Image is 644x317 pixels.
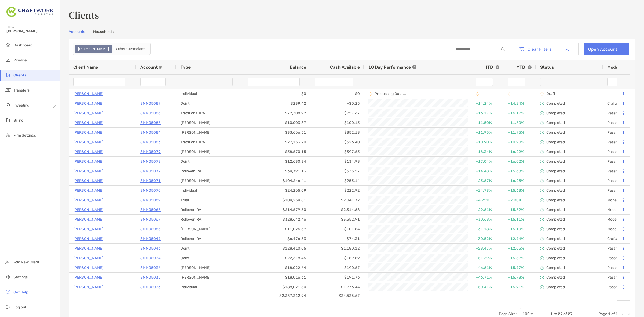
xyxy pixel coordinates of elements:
div: +15.11% [508,215,532,224]
div: +12.05% [508,244,532,253]
div: $24,265.09 [243,186,310,195]
p: 8MM05083 [140,139,161,145]
a: 8MM05086 [140,110,161,116]
p: 8MM05035 [140,274,161,281]
div: $239.42 [243,99,310,108]
div: $6,476.33 [243,234,310,243]
a: [PERSON_NAME] [73,197,103,203]
div: YTD [517,65,532,70]
button: Open Filter Menu [495,80,499,84]
div: Traditional IRA [176,108,243,118]
div: $24,525.67 [310,291,364,300]
img: complete icon [540,189,544,192]
a: [PERSON_NAME] [73,264,103,271]
img: complete icon [540,140,544,144]
div: 10 Day Performance [368,60,416,74]
button: Clear Filters [515,43,555,55]
div: $397.63 [310,147,364,156]
p: 8MM05089 [140,100,161,107]
a: [PERSON_NAME] [73,177,103,184]
div: +18.34% [476,147,499,156]
div: $1,180.12 [310,244,364,253]
div: +14.24% [476,99,499,108]
p: [PERSON_NAME] [73,284,103,290]
a: [PERSON_NAME] [73,206,103,213]
a: 8MM05085 [140,119,161,126]
input: Account # Filter Input [140,78,166,86]
div: +11.50% [476,118,499,127]
p: 8MM05069 [140,197,161,203]
div: $101.84 [310,224,364,234]
div: Traditional IRA [176,137,243,147]
img: investing icon [5,102,11,108]
p: Completed [546,130,565,135]
button: Open Filter Menu [127,80,132,84]
div: [PERSON_NAME] [176,263,243,272]
span: Transfers [13,88,30,93]
a: [PERSON_NAME] [73,245,103,252]
a: [PERSON_NAME] [73,110,103,116]
a: 8MM05047 [140,235,161,242]
img: complete icon [540,227,544,231]
input: ITD Filter Input [476,78,493,86]
div: $18,022.64 [243,263,310,272]
div: $1,976.44 [310,282,364,292]
span: Balance [290,65,306,70]
div: $953.14 [310,176,364,185]
div: [PERSON_NAME] [176,224,243,234]
p: Completed [546,121,565,125]
img: complete icon [540,247,544,250]
a: [PERSON_NAME] [73,119,103,126]
button: Open Filter Menu [594,80,599,84]
div: +15.68% [508,186,532,195]
button: Open Filter Menu [302,80,306,84]
a: 8MM05084 [140,129,161,136]
p: 8MM05067 [140,216,161,223]
button: Open Filter Menu [168,80,172,84]
p: Completed [546,188,565,193]
a: 8MM05078 [140,158,161,165]
img: transfers icon [5,87,11,93]
img: complete icon [540,179,544,183]
button: Open Filter Menu [235,80,239,84]
p: Completed [546,101,565,106]
img: settings icon [5,274,11,280]
a: 8MM05046 [140,245,161,252]
a: [PERSON_NAME] [73,168,103,174]
p: Completed [546,217,565,222]
p: Processing Data... [375,92,406,96]
a: [PERSON_NAME] [73,187,103,194]
p: Completed [546,207,565,212]
div: $10,003.87 [243,118,310,127]
a: [PERSON_NAME] [73,100,103,107]
input: Client Name Filter Input [73,78,125,86]
div: +30.68% [476,215,499,224]
img: add_new_client icon [5,258,11,265]
a: 8MM05071 [140,177,161,184]
div: $33,666.51 [243,128,310,137]
div: $2,314.88 [310,205,364,214]
p: [PERSON_NAME] [73,274,103,281]
p: [PERSON_NAME] [73,129,103,136]
span: Log out [13,305,26,309]
a: [PERSON_NAME] [73,216,103,223]
img: Zoe Logo [6,2,53,21]
a: Accounts [69,30,85,35]
div: +16.22% [508,147,532,156]
p: 8MM05065 [140,206,161,213]
div: $2,357,212.94 [243,291,310,300]
p: Completed [546,178,565,183]
button: Open Filter Menu [356,80,360,84]
div: +11.95% [508,128,532,137]
span: [PERSON_NAME]! [6,29,57,34]
p: 8MM05072 [140,168,161,174]
img: complete icon [540,256,544,260]
img: complete icon [540,121,544,125]
div: $757.67 [310,108,364,118]
div: +2.90% [508,196,532,205]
